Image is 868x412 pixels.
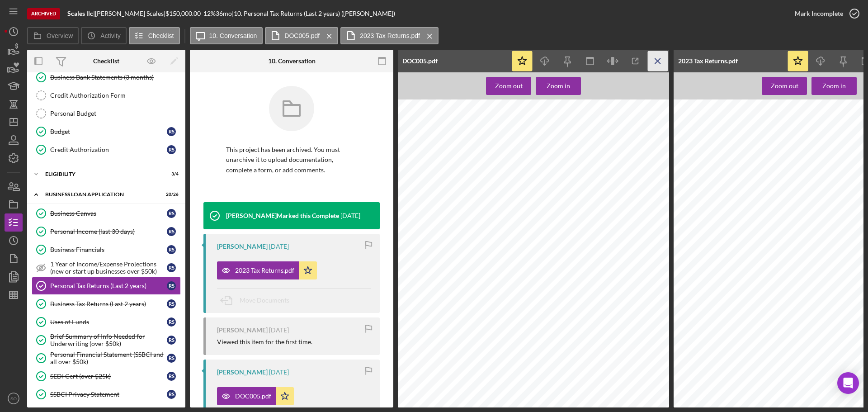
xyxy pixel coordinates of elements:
div: R S [167,209,176,218]
div: 1 Year of Income/Expense Projections (new or start up businesses over $50k) [50,260,167,275]
button: Zoom out [762,77,807,95]
div: Viewed this item for the first time. [217,338,312,346]
div: 36 mo [216,10,232,17]
div: R S [167,145,176,154]
button: 10. Conversation [190,27,263,44]
div: SEDI Cert (over $25k) [50,373,167,380]
div: 20 / 26 [162,192,179,197]
button: DOC005.pdf [265,27,338,44]
a: Business Bank Statements (3 months) [32,68,181,86]
div: DOC005.pdf [235,393,271,400]
div: R S [167,336,176,345]
div: Business Canvas [50,210,167,217]
div: Personal Income (last 30 days) [50,228,167,235]
div: | 10. Personal Tax Returns (Last 2 years) ([PERSON_NAME]) [232,10,395,17]
div: Checklist [93,57,119,65]
div: SSBCI Privacy Statement [50,391,167,398]
a: SEDI Cert (over $25k)RS [32,367,181,385]
a: Brief Summary of Info Needed for Underwriting (over $50k)RS [32,331,181,349]
div: 12 % [203,10,216,17]
div: R S [167,354,176,363]
div: R S [167,390,176,399]
div: Business Tax Returns (Last 2 years) [50,300,167,308]
div: Zoom out [495,77,523,95]
a: BudgetRS [32,123,181,141]
button: Zoom in [536,77,581,95]
a: Business CanvasRS [32,204,181,223]
div: R S [167,281,176,290]
label: Activity [100,32,120,39]
b: Scales llc [67,9,93,17]
div: Zoom out [771,77,798,95]
div: R S [167,127,176,136]
div: | [67,10,95,17]
label: Overview [47,32,73,39]
button: Move Documents [217,289,298,312]
button: 2023 Tax Returns.pdf [340,27,439,44]
a: Personal Budget [32,104,181,123]
div: R S [167,245,176,254]
label: 2023 Tax Returns.pdf [360,32,420,39]
div: Business Bank Statements (3 months) [50,74,180,81]
time: 2024-12-16 19:06 [269,327,289,334]
button: Zoom out [486,77,531,95]
div: [PERSON_NAME] [217,243,268,250]
button: Zoom in [811,77,857,95]
button: 2023 Tax Returns.pdf [217,261,317,279]
div: [PERSON_NAME] Marked this Complete [226,212,339,219]
time: 2024-12-16 18:59 [269,369,289,376]
div: Archived [27,8,60,19]
a: Personal Tax Returns (Last 2 years)RS [32,277,181,295]
a: Personal Financial Statement (SSBCI and all over $50k)RS [32,349,181,367]
div: 3 / 4 [162,171,179,177]
a: Business Tax Returns (Last 2 years)RS [32,295,181,313]
div: R S [167,317,176,327]
div: Credit Authorization [50,146,167,153]
div: [PERSON_NAME] [217,327,268,334]
a: Credit Authorization Form [32,86,181,104]
div: Zoom in [547,77,570,95]
a: Personal Income (last 30 days)RS [32,223,181,241]
button: Overview [27,27,79,44]
div: BUSINESS LOAN APPLICATION [45,192,156,197]
div: 2023 Tax Returns.pdf [678,57,738,65]
div: Credit Authorization Form [50,92,180,99]
div: [PERSON_NAME] Scales | [95,10,165,17]
div: R S [167,263,176,272]
a: 1 Year of Income/Expense Projections (new or start up businesses over $50k)RS [32,259,181,277]
div: Budget [50,128,167,135]
label: Checklist [148,32,174,39]
button: DOC005.pdf [217,387,294,405]
button: Activity [81,27,126,44]
p: This project has been archived. You must unarchive it to upload documentation, complete a form, o... [226,145,357,175]
label: DOC005.pdf [284,32,320,39]
label: 10. Conversation [209,32,257,39]
div: R S [167,299,176,308]
div: Business Financials [50,246,167,253]
div: Brief Summary of Info Needed for Underwriting (over $50k) [50,333,167,347]
div: Uses of Funds [50,318,167,326]
time: 2024-12-19 20:08 [340,212,360,219]
a: Credit AuthorizationRS [32,141,181,159]
div: Personal Tax Returns (Last 2 years) [50,282,167,289]
a: Uses of FundsRS [32,313,181,331]
div: $150,000.00 [165,10,203,17]
div: [PERSON_NAME] [217,369,268,376]
div: Mark Incomplete [795,5,843,23]
button: Mark Incomplete [786,5,863,23]
div: 2023 Tax Returns.pdf [235,267,294,274]
a: Business FinancialsRS [32,241,181,259]
div: Open Intercom Messenger [837,372,859,394]
div: R S [167,372,176,381]
div: Personal Budget [50,110,180,117]
div: DOC005.pdf [402,57,438,65]
div: 10. Conversation [268,57,316,65]
div: Zoom in [822,77,846,95]
text: SO [10,396,17,401]
div: Personal Financial Statement (SSBCI and all over $50k) [50,351,167,365]
time: 2024-12-19 01:28 [269,243,289,250]
a: SSBCI Privacy StatementRS [32,385,181,403]
button: SO [5,389,23,407]
button: Checklist [129,27,180,44]
div: ELIGIBILITY [45,171,156,177]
